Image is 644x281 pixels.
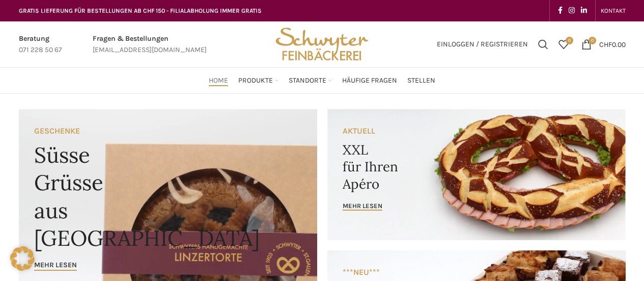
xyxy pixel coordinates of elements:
a: Suchen [533,34,553,55]
span: 0 [589,37,596,44]
a: Instagram social link [566,4,578,18]
a: KONTAKT [601,1,626,21]
a: Banner link [327,109,626,240]
a: Stellen [407,70,435,91]
a: Site logo [272,39,372,48]
span: Produkte [238,76,273,86]
span: Einloggen / Registrieren [437,41,528,48]
a: Linkedin social link [578,4,590,18]
span: GRATIS LIEFERUNG FÜR BESTELLUNGEN AB CHF 150 - FILIALABHOLUNG IMMER GRATIS [19,7,262,14]
a: Home [209,70,228,91]
a: Infobox link [19,33,62,56]
a: Häufige Fragen [342,70,397,91]
a: 0 CHF0.00 [576,34,631,55]
a: Facebook social link [555,4,566,18]
span: Stellen [407,76,435,86]
span: 0 [566,37,573,44]
div: Secondary navigation [596,1,631,21]
div: Meine Wunschliste [553,34,574,55]
a: Standorte [289,70,332,91]
span: KONTAKT [601,7,626,14]
span: Home [209,76,228,86]
span: CHF [599,40,612,48]
span: Standorte [289,76,326,86]
img: Bäckerei Schwyter [272,21,372,67]
span: Häufige Fragen [342,76,397,86]
a: Produkte [238,70,278,91]
div: Main navigation [14,70,631,91]
bdi: 0.00 [599,40,626,48]
a: 0 [553,34,574,55]
a: Infobox link [93,33,207,56]
a: Einloggen / Registrieren [432,34,533,55]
